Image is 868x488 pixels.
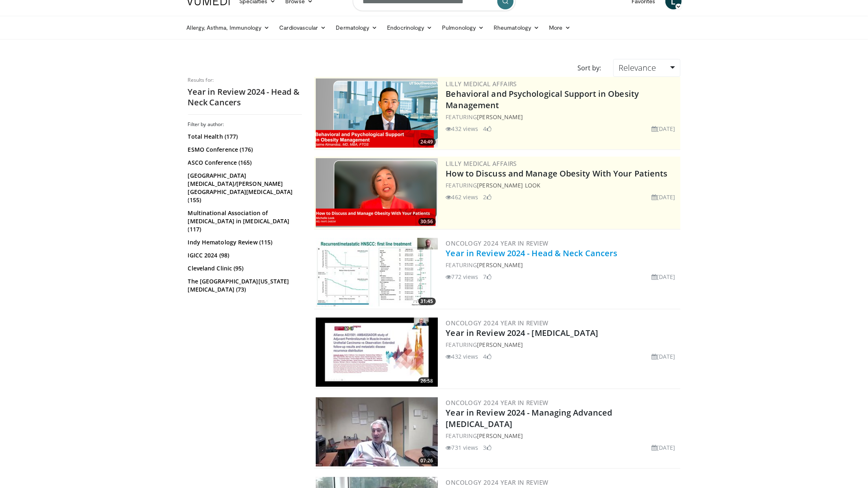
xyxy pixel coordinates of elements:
[483,443,492,452] li: 3
[446,399,549,407] a: Oncology 2024 Year in Review
[477,113,523,121] a: [PERSON_NAME]
[446,181,679,190] div: FEATURING
[446,124,479,133] li: 432 views
[446,340,679,349] div: FEATURING
[652,124,676,133] li: [DATE]
[382,20,437,36] a: Endocrinology
[316,318,438,387] a: 26:58
[489,20,544,36] a: Rheumatology
[418,457,436,464] span: 07:26
[316,397,438,466] img: 34698562-079a-422e-a4ab-784a727f5206.300x170_q85_crop-smart_upscale.jpg
[316,78,438,148] img: ba3304f6-7838-4e41-9c0f-2e31ebde6754.png.300x170_q85_crop-smart_upscale.png
[446,88,639,111] a: Behavioral and Psychological Support in Obesity Management
[446,80,517,88] a: Lilly Medical Affairs
[188,87,302,108] h2: Year in Review 2024 - Head & Neck Cancers
[446,113,679,121] div: FEATURING
[316,318,438,387] img: 80300b92-e837-450d-b287-656013a8e397.300x170_q85_crop-smart_upscale.jpg
[188,77,302,83] p: Results for:
[652,352,676,361] li: [DATE]
[446,193,479,201] li: 462 views
[331,20,383,36] a: Dermatology
[418,377,436,385] span: 26:58
[188,121,302,128] h3: Filter by author:
[316,238,438,307] img: ecb54fed-059e-4363-afea-f0d08f35b60b.300x170_q85_crop-smart_upscale.jpg
[446,407,612,429] a: Year in Review 2024 - Managing Advanced [MEDICAL_DATA]
[188,133,300,141] a: Total Health (177)
[446,352,479,361] li: 432 views
[188,264,300,272] a: Cleveland Clinic (95)
[477,181,540,189] a: [PERSON_NAME] Look
[316,238,438,307] a: 31:45
[418,218,436,225] span: 30:56
[477,261,523,269] a: [PERSON_NAME]
[188,251,300,259] a: IGICC 2024 (98)
[316,158,438,227] img: c98a6a29-1ea0-4bd5-8cf5-4d1e188984a7.png.300x170_q85_crop-smart_upscale.png
[544,20,575,36] a: More
[477,341,523,349] a: [PERSON_NAME]
[446,239,549,247] a: Oncology 2024 Year in Review
[446,327,599,338] a: Year in Review 2024 - [MEDICAL_DATA]
[446,431,679,440] div: FEATURING
[437,20,489,36] a: Pulmonology
[483,352,492,361] li: 4
[477,432,523,440] a: [PERSON_NAME]
[446,319,549,327] a: Oncology 2024 Year in Review
[316,397,438,466] a: 07:26
[446,159,517,168] a: Lilly Medical Affairs
[483,272,492,281] li: 7
[446,272,479,281] li: 772 views
[188,172,300,204] a: [GEOGRAPHIC_DATA][MEDICAL_DATA]/[PERSON_NAME][GEOGRAPHIC_DATA][MEDICAL_DATA] (155)
[188,238,300,246] a: Indy Hematology Review (115)
[446,443,479,452] li: 731 views
[274,20,331,36] a: Cardiovascular
[571,59,607,77] div: Sort by:
[188,146,300,154] a: ESMO Conference (176)
[188,209,300,233] a: Multinational Association of [MEDICAL_DATA] in [MEDICAL_DATA] (117)
[446,478,549,486] a: Oncology 2024 Year in Review
[418,298,436,305] span: 31:45
[483,124,492,133] li: 4
[188,159,300,167] a: ASCO Conference (165)
[188,277,300,294] a: The [GEOGRAPHIC_DATA][US_STATE][MEDICAL_DATA] (73)
[182,20,275,36] a: Allergy, Asthma, Immunology
[418,138,436,146] span: 24:49
[613,59,680,77] a: Relevance
[652,193,676,201] li: [DATE]
[652,443,676,452] li: [DATE]
[652,272,676,281] li: [DATE]
[446,248,618,259] a: Year in Review 2024 - Head & Neck Cancers
[619,62,656,73] span: Relevance
[446,168,668,179] a: How to Discuss and Manage Obesity With Your Patients
[316,158,438,227] a: 30:56
[316,78,438,148] a: 24:49
[483,193,492,201] li: 2
[446,261,679,269] div: FEATURING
